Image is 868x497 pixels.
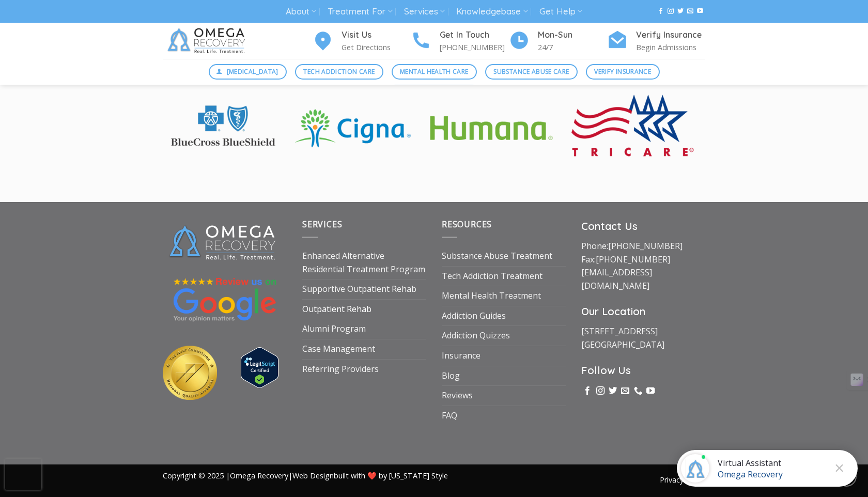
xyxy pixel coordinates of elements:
a: Treatment For [328,2,392,21]
p: Begin Admissions [636,41,705,53]
a: Get Help [539,2,582,21]
a: Services [404,2,445,21]
a: [PHONE_NUMBER] [608,240,683,252]
a: Verify Insurance [586,64,660,80]
a: Tech Addiction Treatment [442,267,542,286]
a: Follow on Twitter [677,8,684,15]
a: Case Management [302,339,375,359]
a: Insurance [442,346,481,366]
h3: Our Location [581,303,705,320]
a: Substance Abuse Treatment [442,246,552,266]
iframe: reCAPTCHA [5,459,41,490]
a: Verify LegitScript Approval for www.omegarecovery.org [241,361,278,372]
a: Mental Health Treatment [442,286,541,306]
a: Follow on Instagram [668,8,674,15]
p: 24/7 [538,41,607,53]
h4: Visit Us [342,28,411,42]
a: Web Design [292,471,334,480]
a: Omega Recovery [230,471,288,480]
a: Blog [442,366,460,386]
span: Verify Insurance [594,67,651,76]
img: Verify Approval for www.omegarecovery.org [241,347,278,388]
span: [MEDICAL_DATA] [227,67,278,76]
a: Send us an email [687,8,693,15]
a: [EMAIL_ADDRESS][DOMAIN_NAME] [581,267,652,291]
a: Follow on YouTube [697,8,703,15]
a: Enhanced Alternative Residential Treatment Program [302,246,426,279]
span: Resources [442,219,492,230]
p: [PHONE_NUMBER] [440,41,509,53]
a: [MEDICAL_DATA] [209,64,287,80]
a: Follow on Instagram [596,386,605,396]
span: Tech Addiction Care [303,67,375,76]
a: Visit Us Get Directions [313,28,411,54]
p: Get Directions [342,41,411,53]
a: Follow on Twitter [609,386,617,396]
a: Get In Touch [PHONE_NUMBER] [411,28,509,54]
img: Omega Recovery [163,23,253,59]
span: Services [302,219,342,230]
a: Addiction Quizzes [442,326,510,346]
h4: Mon-Sun [538,28,607,42]
a: Follow on Facebook [583,386,592,396]
span: Mental Health Care [400,67,468,76]
a: Privacy Policy [660,475,705,485]
a: Reviews [442,386,473,406]
a: Follow on YouTube [646,386,655,396]
a: Referring Providers [302,360,379,379]
a: Tech Addiction Care [295,64,383,80]
a: Call us [634,386,642,396]
h3: Follow Us [581,362,705,379]
span: Copyright © 2025 | | built with ❤️ by [US_STATE] Style [163,471,448,480]
a: Verify Insurance Begin Admissions [607,28,705,54]
span: Substance Abuse Care [493,67,569,76]
h4: Get In Touch [440,28,509,42]
a: Mental Health Care [392,64,477,80]
a: Follow on Facebook [658,8,664,15]
a: Alumni Program [302,319,366,339]
a: FAQ [442,406,457,426]
a: Substance Abuse Care [485,64,578,80]
p: Phone: Fax: [581,240,705,292]
strong: Contact Us [581,220,638,232]
a: About [286,2,316,21]
a: [PHONE_NUMBER] [596,254,670,265]
a: Outpatient Rehab [302,300,371,319]
a: Knowledgebase [456,2,528,21]
h4: Verify Insurance [636,28,705,42]
a: [STREET_ADDRESS][GEOGRAPHIC_DATA] [581,325,664,350]
a: Send us an email [621,386,629,396]
a: Supportive Outpatient Rehab [302,279,416,299]
a: Addiction Guides [442,306,506,326]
